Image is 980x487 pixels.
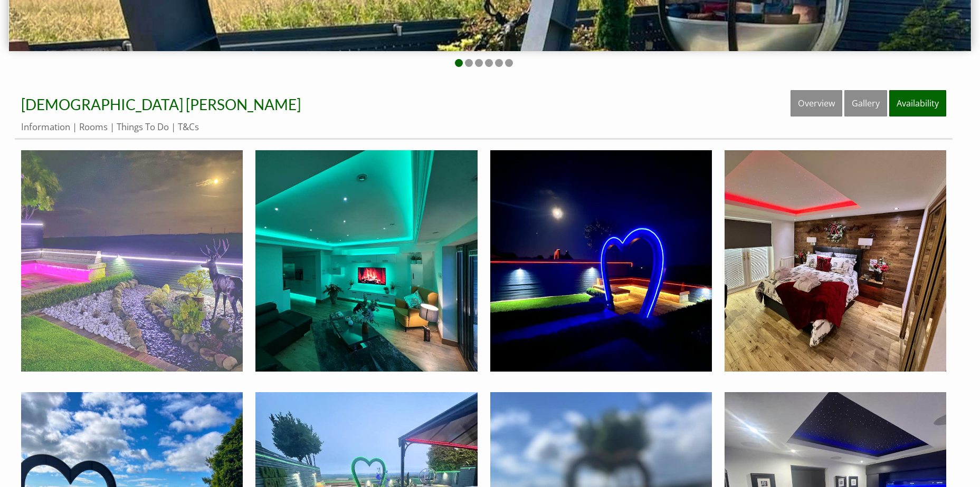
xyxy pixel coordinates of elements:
[117,121,169,133] a: Things To Do
[791,90,842,116] a: Overview
[844,90,887,116] a: Gallery
[21,95,301,113] a: [DEMOGRAPHIC_DATA] [PERSON_NAME]
[21,150,243,372] img: Cottage Garden at Night
[21,121,70,133] a: Information
[178,121,199,133] a: T&Cs
[79,121,108,133] a: Rooms
[255,150,477,372] img: Lounge
[725,150,946,372] img: Festive Bedroom
[889,90,946,116] a: Availability
[490,150,712,372] img: Garden Feature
